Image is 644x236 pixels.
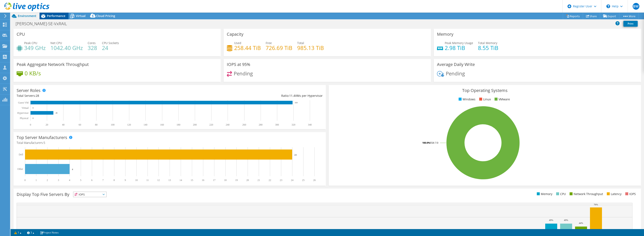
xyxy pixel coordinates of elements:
text: 24 [291,179,293,182]
text: 280 [259,123,263,126]
text: 300 [275,123,279,126]
a: Reports [563,13,583,19]
text: 320 [292,123,295,126]
text: 12 [157,179,160,182]
text: 76% [594,203,598,206]
li: Memory [536,192,552,196]
text: 0 [33,117,34,119]
text: 13 [168,179,171,182]
h3: Memory [437,32,453,37]
span: Net CPU [50,41,62,45]
text: 80 [95,123,98,126]
li: Windows [458,97,475,102]
li: Latency [606,192,622,196]
span: IOPS [73,192,106,197]
h3: Top Server Manufacturers [17,135,67,140]
span: Pending [446,70,465,77]
text: 25 [302,179,305,182]
h3: IOPS at 95% [227,62,250,67]
span: Virtual [76,14,86,18]
text: 44% [579,222,583,224]
text: 3 [58,179,59,182]
text: 33% [609,228,613,231]
text: 20 [246,179,249,182]
a: Project Notes [37,230,62,235]
span: 5 [44,141,45,145]
text: 5 [80,179,81,182]
text: 0 [30,123,31,126]
text: 22 [269,179,271,182]
text: 8 [113,179,115,182]
text: 120 [127,123,131,126]
text: 220 [209,123,213,126]
a: 3 [24,230,37,235]
span: Peak CPU [24,41,37,45]
text: Hypervisor [17,111,29,114]
text: 260 [242,123,246,126]
text: 7 [102,179,104,182]
h4: 24 [102,46,119,50]
text: 10 [135,179,138,182]
li: Network Throughput [569,192,603,196]
text: 140 [144,123,147,126]
text: 40 [62,123,65,126]
h4: 8.55 TiB [478,46,498,50]
text: 6 [91,179,92,182]
text: 23 [280,179,282,182]
span: Pending [234,70,253,77]
div: Total Servers: [17,93,170,98]
text: Guest VM [18,101,29,104]
text: 100 [111,123,115,126]
text: 9 [125,179,126,182]
h1: [PERSON_NAME]-SE-VxRAIL [14,21,73,26]
li: Linux [478,97,491,102]
text: 4 [69,179,70,182]
h4: 2.98 TiB [445,46,473,50]
h4: 349 GHz [24,46,46,50]
text: 18 [224,179,227,182]
text: 60 [79,123,81,126]
text: 240 [226,123,230,126]
text: 49% [564,219,568,221]
span: Total Memory [478,41,497,45]
text: 160 [160,123,164,126]
h3: Average Daily Write [437,62,475,67]
text: Physical [20,117,28,120]
text: 17 [213,179,215,182]
a: More [619,13,639,19]
h4: Total Manufacturers: [17,140,323,145]
tspan: ESXi 7.0 [430,141,438,144]
span: BW [633,3,639,10]
text: 1 [36,179,37,182]
a: Print [623,21,638,27]
text: 24 [294,153,297,156]
text: 0 [33,107,34,109]
text: 21 [257,179,260,182]
text: Virtual [22,106,29,109]
span: 11.4 [289,94,295,98]
h3: Capacity [227,32,243,37]
text: 200 [193,123,197,126]
span: Used [234,41,241,45]
text: 11 [146,179,149,182]
a: 1 [11,230,24,235]
tspan: 100.0% [422,141,430,144]
h3: Server Roles [17,88,41,93]
div: Ratio: VMs per Hypervisor [170,93,323,98]
text: 2 [47,179,48,182]
span: Cores [88,41,96,45]
text: 180 [177,123,180,126]
a: Share [583,13,600,19]
text: 49% [549,219,553,221]
span: Environment [18,14,36,18]
span: Peak Memory Usage [445,41,473,45]
li: VMware [494,97,510,102]
li: CPU [555,192,566,196]
text: 0 [24,179,26,182]
text: Dell [19,153,23,156]
text: 20 [46,123,48,126]
li: IOPS [624,192,636,196]
h4: 1042.40 GHz [50,46,83,50]
h4: 985.13 TiB [297,46,324,50]
span: Cloud Pricing [96,14,115,18]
